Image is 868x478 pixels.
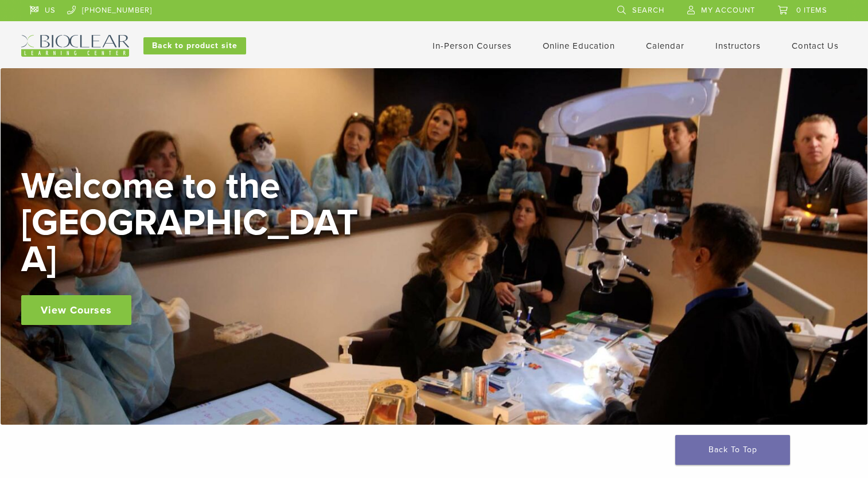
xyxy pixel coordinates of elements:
a: Online Education [543,41,615,51]
span: My Account [701,6,755,15]
a: Back to product site [143,37,246,54]
a: Back To Top [675,435,790,465]
a: In-Person Courses [433,41,512,51]
img: Bioclear [21,35,129,57]
span: Search [632,6,664,15]
h2: Welcome to the [GEOGRAPHIC_DATA] [21,168,365,278]
a: Calendar [646,41,684,51]
span: 0 items [796,6,827,15]
a: Contact Us [792,41,839,51]
a: Instructors [715,41,761,51]
a: View Courses [21,295,131,325]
